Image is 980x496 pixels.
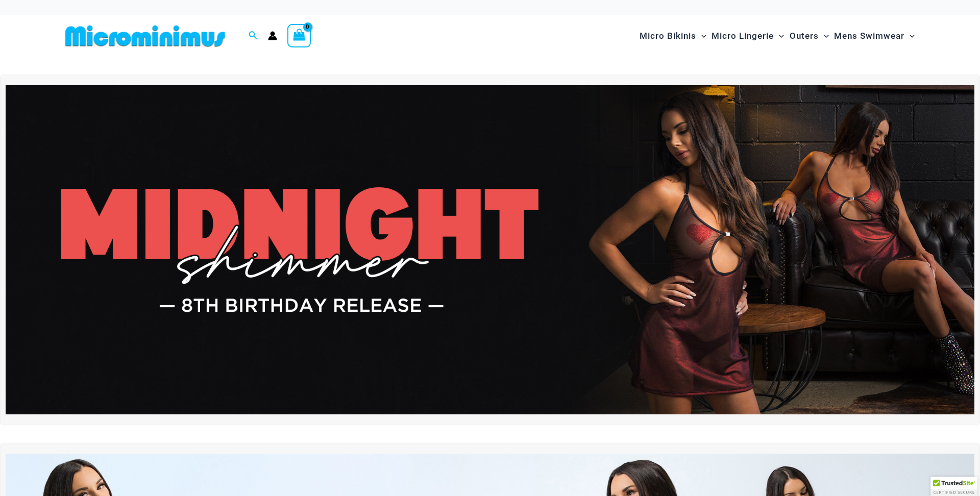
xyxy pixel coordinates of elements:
[640,23,696,49] span: Micro Bikinis
[268,31,277,40] a: Account icon link
[696,23,706,49] span: Menu Toggle
[904,23,915,49] span: Menu Toggle
[831,20,917,52] a: Mens SwimwearMenu ToggleMenu Toggle
[6,85,974,414] img: Midnight Shimmer Red Dress
[709,20,787,52] a: Micro LingerieMenu ToggleMenu Toggle
[287,24,311,47] a: View Shopping Cart, empty
[774,23,784,49] span: Menu Toggle
[249,30,258,42] a: Search icon link
[787,20,831,52] a: OutersMenu ToggleMenu Toggle
[834,23,904,49] span: Mens Swimwear
[712,23,774,49] span: Micro Lingerie
[930,477,977,496] div: TrustedSite Certified
[635,19,919,53] nav: Site Navigation
[637,20,709,52] a: Micro BikinisMenu ToggleMenu Toggle
[819,23,829,49] span: Menu Toggle
[790,23,819,49] span: Outers
[61,24,229,47] img: MM SHOP LOGO FLAT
